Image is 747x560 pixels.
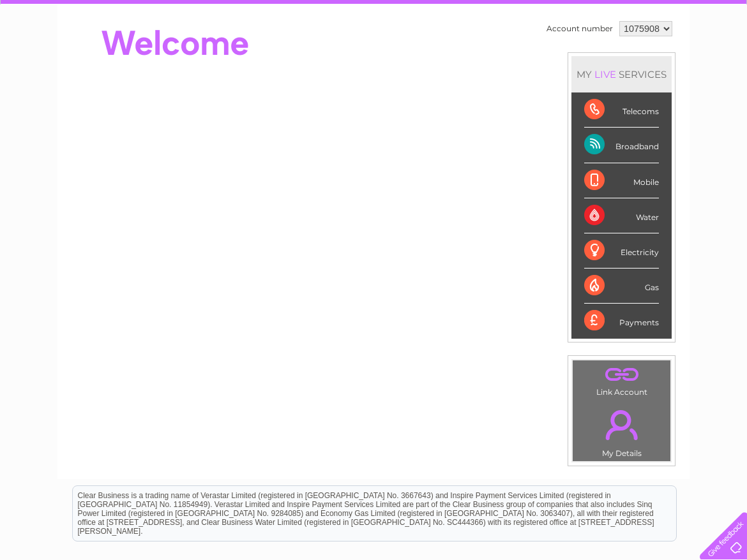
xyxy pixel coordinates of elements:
[584,269,659,304] div: Gas
[73,7,676,62] div: Clear Business is a trading name of Verastar Limited (registered in [GEOGRAPHIC_DATA] No. 3667643...
[584,128,659,163] div: Broadband
[572,399,671,462] td: My Details
[522,54,547,64] a: Water
[576,402,667,447] a: .
[590,54,628,64] a: Telecoms
[576,364,667,386] a: .
[572,360,671,400] td: Link Account
[592,68,619,80] div: LIVE
[662,54,693,64] a: Contact
[506,6,594,22] a: 0333 014 3131
[636,54,654,64] a: Blog
[26,33,91,72] img: logo.png
[584,198,659,233] div: Water
[584,233,659,269] div: Electricity
[705,54,735,64] a: Log out
[554,54,582,64] a: Energy
[571,56,672,92] div: MY SERVICES
[584,92,659,128] div: Telecoms
[584,163,659,198] div: Mobile
[543,18,616,40] td: Account number
[584,304,659,338] div: Payments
